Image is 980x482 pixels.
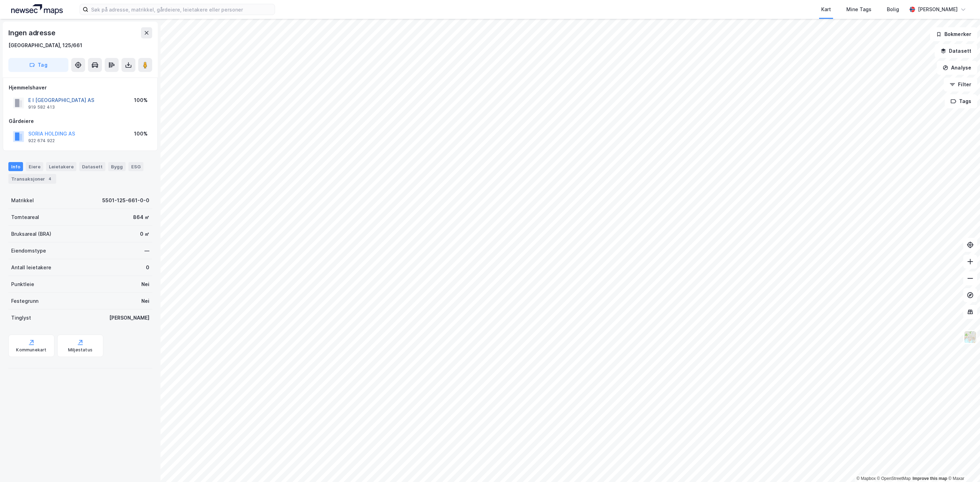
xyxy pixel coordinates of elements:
input: Søk på adresse, matrikkel, gårdeiere, leietakere eller personer [88,4,275,15]
div: 0 [146,263,149,272]
iframe: Chat Widget [945,448,980,482]
div: 100% [134,130,148,138]
div: — [144,247,149,255]
div: Kommunekart [16,347,46,353]
div: [PERSON_NAME] [109,314,149,322]
div: Mine Tags [846,5,871,14]
a: OpenStreetMap [877,476,911,481]
div: Bolig [887,5,899,14]
a: Mapbox [856,476,876,481]
button: Analyse [937,61,977,75]
button: Datasett [935,44,977,58]
div: 0 ㎡ [140,230,149,238]
img: Z [964,330,977,344]
div: Bygg [108,162,126,171]
div: Transaksjoner [8,174,56,184]
div: Ingen adresse [8,27,57,38]
div: Kontrollprogram for chat [945,448,980,482]
button: Bokmerker [930,27,977,41]
div: Miljøstatus [68,347,92,353]
div: Nei [141,297,149,305]
div: Kart [821,5,831,14]
div: Datasett [79,162,105,171]
div: [GEOGRAPHIC_DATA], 125/661 [8,41,82,50]
button: Filter [944,78,977,92]
div: Gårdeiere [9,117,152,125]
div: Hjemmelshaver [9,83,152,92]
a: Improve this map [913,476,947,481]
div: Eiendomstype [11,247,46,255]
div: Festegrunn [11,297,38,305]
div: 919 582 413 [28,104,55,110]
div: Nei [141,280,149,289]
button: Tags [945,94,977,108]
div: Antall leietakere [11,263,51,272]
div: Punktleie [11,280,34,289]
div: ESG [128,162,143,171]
div: Eiere [26,162,43,171]
div: Matrikkel [11,196,34,205]
div: 922 674 922 [28,138,55,144]
div: 5501-125-661-0-0 [102,196,149,205]
div: Tomteareal [11,213,39,221]
div: [PERSON_NAME] [918,5,958,14]
div: 100% [134,96,148,104]
div: Tinglyst [11,314,31,322]
div: 4 [46,175,53,182]
img: logo.a4113a55bc3d86da70a041830d287a7e.svg [11,4,63,15]
div: Leietakere [46,162,76,171]
div: Bruksareal (BRA) [11,230,51,238]
button: Tag [8,58,68,72]
div: 864 ㎡ [133,213,149,221]
div: Info [8,162,23,171]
